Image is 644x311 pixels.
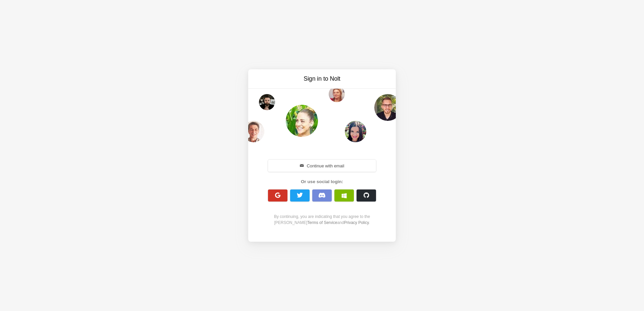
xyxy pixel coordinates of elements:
[266,75,378,83] h3: Sign in to Nolt
[344,220,369,225] a: Privacy Policy
[307,220,337,225] a: Terms of Service
[264,214,380,226] div: By continuing, you are indicating that you agree to the [PERSON_NAME] and .
[268,160,376,172] button: Continue with email
[264,178,380,185] div: Or use social login:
